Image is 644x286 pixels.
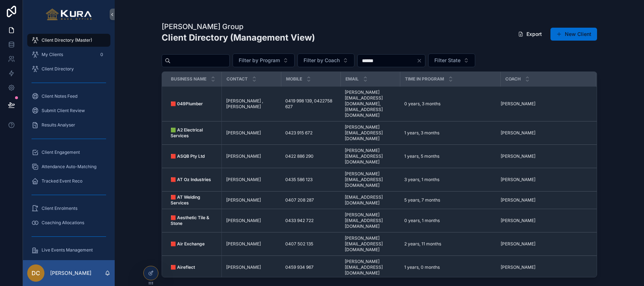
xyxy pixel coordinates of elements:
[27,202,110,215] a: Client Enrolments
[171,241,217,247] a: 🟥 Air Exchange
[512,28,548,41] button: Export
[171,215,210,226] strong: 🟥 Aesthetic Tile & Stone
[171,194,217,206] a: 🟥 AT Welding Services
[550,28,597,41] a: New Client
[404,130,439,136] span: 1 years, 3 months
[226,76,248,82] span: Contact
[226,218,277,223] a: [PERSON_NAME]
[345,124,396,142] a: [PERSON_NAME][EMAIL_ADDRESS][DOMAIN_NAME]
[226,264,261,270] span: [PERSON_NAME]
[286,76,302,82] span: Mobile
[171,177,217,183] a: 🟥 AT Oz Industries
[27,104,110,117] a: Submit Client Review
[285,177,313,183] span: 0435 586 123
[226,177,261,183] span: [PERSON_NAME]
[226,241,261,247] span: [PERSON_NAME]
[285,218,336,223] a: 0433 942 722
[27,119,110,132] a: Results Analyser
[285,241,313,247] span: 0407 502 135
[285,197,314,203] span: 0407 208 287
[42,178,82,184] span: Tracked Event Reco
[501,101,587,107] a: [PERSON_NAME]
[42,149,80,155] span: Client Engagement
[42,66,74,72] span: Client Directory
[285,177,336,183] a: 0435 586 123
[345,89,396,118] a: [PERSON_NAME][EMAIL_ADDRESS][DOMAIN_NAME], [EMAIL_ADDRESS][DOMAIN_NAME]
[171,127,217,139] a: 🟩 A2 Electrical Services
[345,212,396,229] a: [PERSON_NAME][EMAIL_ADDRESS][DOMAIN_NAME]
[226,153,277,159] a: [PERSON_NAME]
[416,58,425,64] button: Clear
[434,57,461,64] span: Filter State
[46,9,92,20] img: App logo
[226,98,277,110] span: [PERSON_NAME] , [PERSON_NAME]
[226,197,277,203] a: [PERSON_NAME]
[23,29,115,260] div: scrollable content
[404,101,440,107] span: 0 years, 3 months
[345,171,396,188] a: [PERSON_NAME][EMAIL_ADDRESS][DOMAIN_NAME]
[304,57,340,64] span: Filter by Coach
[501,153,587,159] a: [PERSON_NAME]
[162,22,315,32] h1: [PERSON_NAME] Group
[404,101,496,107] a: 0 years, 3 months
[171,177,211,182] strong: 🟥 AT Oz Industries
[501,197,535,203] span: [PERSON_NAME]
[501,218,587,223] a: [PERSON_NAME]
[501,101,535,107] span: [PERSON_NAME]
[345,235,396,253] span: [PERSON_NAME][EMAIL_ADDRESS][DOMAIN_NAME]
[226,130,261,136] span: [PERSON_NAME]
[345,259,396,276] a: [PERSON_NAME][EMAIL_ADDRESS][DOMAIN_NAME]
[404,218,440,223] span: 0 years, 1 months
[27,244,110,257] a: Live Events Management
[345,194,396,206] a: [EMAIL_ADDRESS][DOMAIN_NAME]
[404,197,440,203] span: 5 years, 7 months
[42,122,75,128] span: Results Analyser
[404,130,496,136] a: 1 years, 3 months
[501,130,535,136] span: [PERSON_NAME]
[171,264,217,270] a: 🟥 Aireflect
[226,197,261,203] span: [PERSON_NAME]
[505,76,521,82] span: Coach
[404,264,440,270] span: 1 years, 0 months
[27,90,110,103] a: Client Notes Feed
[226,241,277,247] a: [PERSON_NAME]
[50,269,91,277] p: [PERSON_NAME]
[171,215,217,226] a: 🟥 Aesthetic Tile & Stone
[285,153,314,159] span: 0422 886 290
[297,54,354,67] button: Select Button
[97,50,106,59] div: 0
[171,153,217,159] a: 🟥 ASQB Pty Ltd
[501,218,535,223] span: [PERSON_NAME]
[239,57,280,64] span: Filter by Program
[404,153,496,159] a: 1 years, 5 months
[501,197,587,203] a: [PERSON_NAME]
[171,76,206,82] span: Business Name
[285,153,336,159] a: 0422 886 290
[32,269,40,277] span: DC
[285,241,336,247] a: 0407 502 135
[42,247,93,253] span: Live Events Management
[285,130,313,136] span: 0423 915 672
[42,52,63,57] span: My Clients
[428,54,475,67] button: Select Button
[42,206,77,211] span: Client Enrolments
[404,218,496,223] a: 0 years, 1 months
[285,218,314,223] span: 0433 942 722
[285,98,336,110] a: 0419 998 139, 0422758 627
[345,148,396,165] a: [PERSON_NAME][EMAIL_ADDRESS][DOMAIN_NAME]
[27,160,110,173] a: Attendance Auto-Matching
[404,177,496,183] a: 3 years, 1 months
[404,197,496,203] a: 5 years, 7 months
[501,177,535,183] span: [PERSON_NAME]
[404,264,496,270] a: 1 years, 0 months
[27,48,110,61] a: My Clients0
[42,93,77,99] span: Client Notes Feed
[171,241,205,246] strong: 🟥 Air Exchange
